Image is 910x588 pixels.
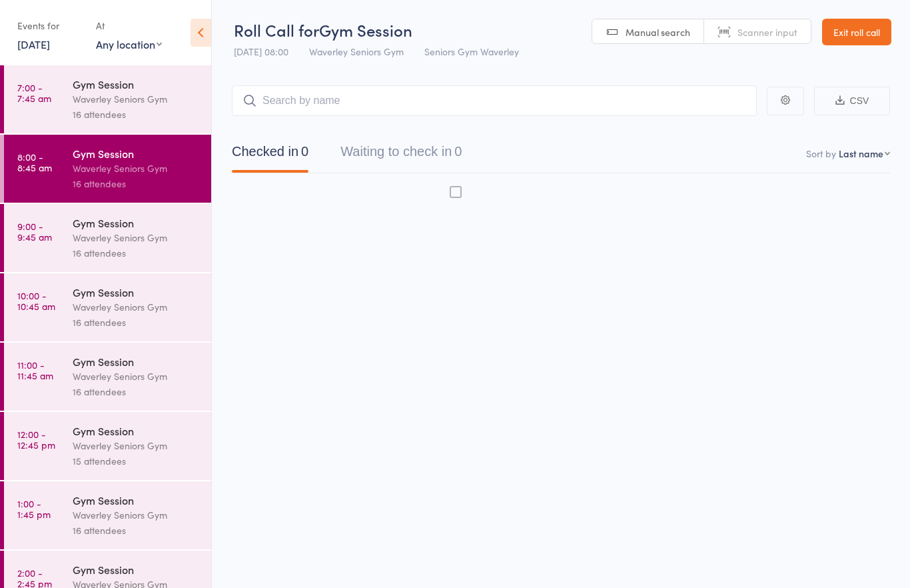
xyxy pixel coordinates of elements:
div: At [96,15,162,37]
span: Scanner input [737,25,797,39]
input: Search by name [232,85,757,116]
div: Gym Session [73,562,200,577]
span: Roll Call for [234,19,319,41]
div: Last name [839,147,883,160]
span: Gym Session [319,19,412,41]
div: Waverley Seniors Gym [73,230,200,245]
div: 15 attendees [73,453,200,469]
div: Events for [17,15,83,37]
div: Waverley Seniors Gym [73,369,200,384]
a: 9:00 -9:45 amGym SessionWaverley Seniors Gym16 attendees [4,204,211,272]
time: 12:00 - 12:45 pm [17,429,55,450]
a: [DATE] [17,37,50,51]
div: Gym Session [73,146,200,161]
span: Seniors Gym Waverley [424,45,519,58]
a: 8:00 -8:45 amGym SessionWaverley Seniors Gym16 attendees [4,135,211,203]
div: Waverley Seniors Gym [73,161,200,176]
a: 1:00 -1:45 pmGym SessionWaverley Seniors Gym16 attendees [4,481,211,549]
div: 0 [301,144,308,159]
div: 16 attendees [73,315,200,330]
a: 11:00 -11:45 amGym SessionWaverley Seniors Gym16 attendees [4,343,211,411]
div: Waverley Seniors Gym [73,438,200,453]
button: Waiting to check in0 [340,137,462,173]
div: Gym Session [73,354,200,369]
span: Manual search [626,25,690,39]
time: 9:00 - 9:45 am [17,221,52,242]
time: 11:00 - 11:45 am [17,359,53,381]
time: 8:00 - 8:45 am [17,151,52,173]
span: Waverley Seniors Gym [309,45,404,58]
div: Gym Session [73,423,200,438]
button: Checked in0 [232,137,308,173]
div: Waverley Seniors Gym [73,299,200,315]
div: Waverley Seniors Gym [73,507,200,523]
div: 16 attendees [73,523,200,538]
time: 1:00 - 1:45 pm [17,498,51,519]
div: 16 attendees [73,107,200,122]
div: Any location [96,37,162,51]
label: Sort by [806,147,836,160]
div: 0 [454,144,462,159]
div: 16 attendees [73,176,200,191]
a: 12:00 -12:45 pmGym SessionWaverley Seniors Gym15 attendees [4,412,211,480]
a: 10:00 -10:45 amGym SessionWaverley Seniors Gym16 attendees [4,273,211,341]
time: 10:00 - 10:45 am [17,290,55,311]
a: 7:00 -7:45 amGym SessionWaverley Seniors Gym16 attendees [4,65,211,133]
div: Gym Session [73,285,200,299]
a: Exit roll call [822,19,891,45]
button: CSV [814,87,890,115]
div: 16 attendees [73,384,200,399]
div: Gym Session [73,215,200,230]
div: Waverley Seniors Gym [73,91,200,107]
div: Gym Session [73,77,200,91]
time: 7:00 - 7:45 am [17,82,51,103]
div: Gym Session [73,493,200,507]
div: 16 attendees [73,245,200,261]
span: [DATE] 08:00 [234,45,288,58]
